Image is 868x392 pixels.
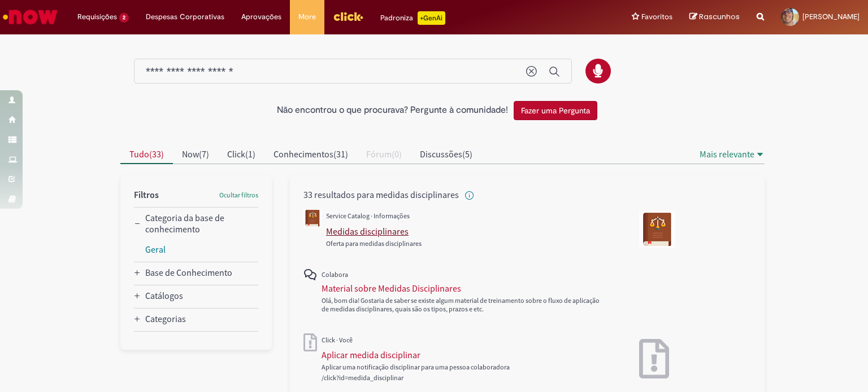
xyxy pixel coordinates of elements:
span: Rascunhos [699,11,740,22]
span: More [298,11,316,23]
button: Fazer uma Pergunta [514,101,597,120]
span: [PERSON_NAME] [802,12,860,21]
span: Requisições [77,11,117,23]
a: Rascunhos [689,12,740,23]
img: ServiceNow [1,6,59,28]
h2: Não encontrou o que procurava? Pergunte à comunidade! [277,105,508,116]
span: Favoritos [641,11,672,23]
img: click_logo_yellow_360x200.png [333,8,363,25]
div: Padroniza [380,11,445,25]
span: Aprovações [241,11,281,23]
p: +GenAi [418,11,445,25]
span: 2 [119,13,129,23]
span: Despesas Corporativas [146,11,224,23]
